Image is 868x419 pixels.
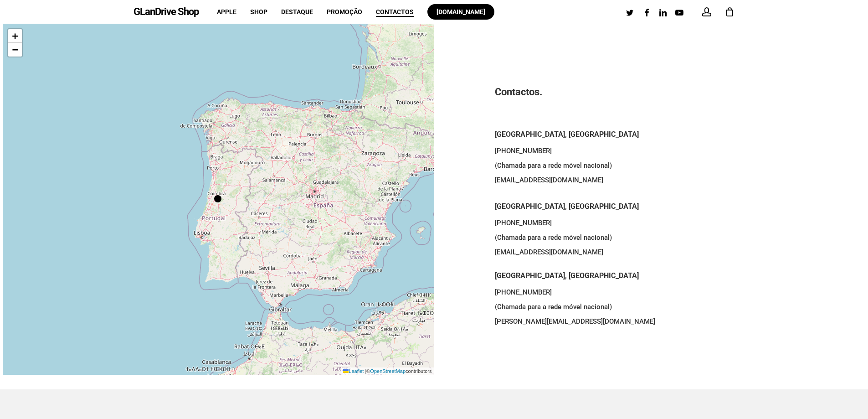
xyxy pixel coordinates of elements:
p: [PHONE_NUMBER] (Chamada para a rede móvel nacional) [EMAIL_ADDRESS][DOMAIN_NAME] [495,216,805,270]
a: Shop [250,9,267,15]
span: Destaque [281,8,313,16]
h3: Contactos. [495,84,805,100]
a: Zoom out [8,43,22,57]
h5: [GEOGRAPHIC_DATA], [GEOGRAPHIC_DATA] [495,129,805,140]
h5: [GEOGRAPHIC_DATA], [GEOGRAPHIC_DATA] [495,201,805,212]
span: Shop [250,8,267,16]
span: − [12,44,18,55]
a: Zoom in [8,29,22,43]
span: Contactos [376,8,414,16]
a: Cart [725,7,735,17]
div: © contributors [341,367,434,375]
span: [DOMAIN_NAME] [437,8,485,16]
span: Apple [217,8,236,16]
a: Promoção [327,9,362,15]
a: Leaflet [343,368,364,374]
p: [PHONE_NUMBER] (Chamada para a rede móvel nacional) [PERSON_NAME][EMAIL_ADDRESS][DOMAIN_NAME] [495,285,805,329]
a: Apple [217,9,236,15]
span: + [12,30,18,41]
a: [DOMAIN_NAME] [427,9,494,15]
p: [PHONE_NUMBER] (Chamada para a rede móvel nacional) [EMAIL_ADDRESS][DOMAIN_NAME] [495,144,805,198]
a: Contactos [376,9,414,15]
a: OpenStreetMap [370,368,406,374]
h5: [GEOGRAPHIC_DATA], [GEOGRAPHIC_DATA] [495,270,805,282]
a: Destaque [281,9,313,15]
a: GLanDrive Shop [134,7,199,17]
span: | [365,368,366,374]
span: Promoção [327,8,362,16]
